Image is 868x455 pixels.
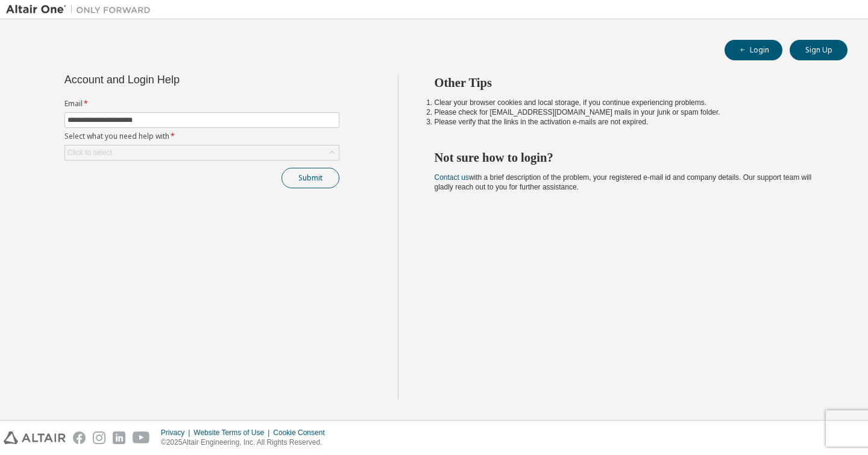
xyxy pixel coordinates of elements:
li: Please verify that the links in the activation e-mails are not expired. [435,117,826,127]
div: Account and Login Help [64,75,285,84]
img: linkedin.svg [113,431,125,444]
label: Email [64,99,339,109]
div: Privacy [161,428,193,437]
span: with a brief description of the problem, your registered e-mail id and company details. Our suppo... [435,173,812,191]
img: instagram.svg [93,431,105,444]
h2: Not sure how to login? [435,150,826,165]
li: Clear your browser cookies and local storage, if you continue experiencing problems. [435,98,826,107]
img: facebook.svg [73,431,86,444]
button: Submit [281,168,339,188]
div: Click to select [65,145,339,160]
a: Contact us [435,173,469,182]
div: Cookie Consent [273,428,332,437]
h2: Other Tips [435,75,826,91]
button: Sign Up [790,40,848,60]
img: altair_logo.svg [4,431,66,444]
button: Login [725,40,782,60]
img: youtube.svg [133,431,150,444]
p: © 2025 Altair Engineering, Inc. All Rights Reserved. [161,437,332,448]
li: Please check for [EMAIL_ADDRESS][DOMAIN_NAME] mails in your junk or spam folder. [435,107,826,117]
div: Click to select [68,148,112,157]
label: Select what you need help with [64,132,339,141]
img: Altair One [6,4,157,16]
div: Website Terms of Use [193,428,273,437]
